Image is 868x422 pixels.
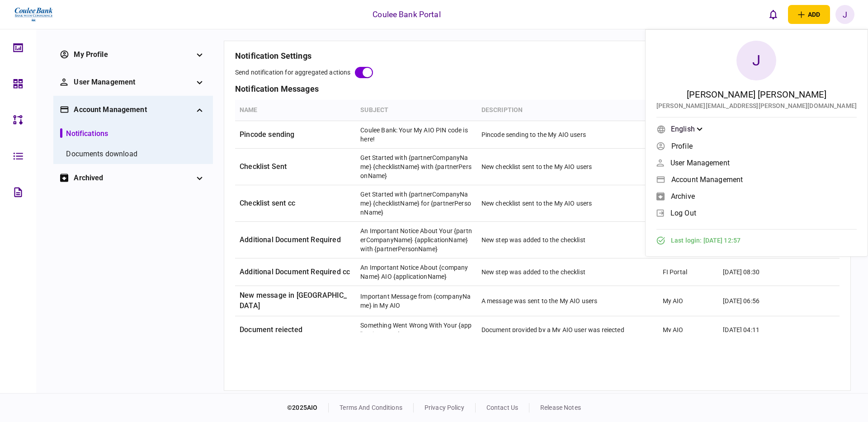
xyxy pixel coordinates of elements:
button: open notifications list [764,5,783,24]
a: User management [656,156,857,169]
div: [PERSON_NAME][EMAIL_ADDRESS][PERSON_NAME][DOMAIN_NAME] [656,101,857,111]
a: archive [656,189,857,203]
td: Checklist sent cc [235,185,356,222]
td: Document rejected [235,316,356,344]
div: notifications [66,128,108,139]
button: J [835,5,854,24]
a: Documents download [60,149,137,159]
td: Checklist Sent [235,149,356,185]
td: Additional Document Required [235,222,356,258]
th: Description [477,100,658,121]
a: terms and conditions [340,404,402,411]
td: FI Portal [658,258,719,286]
td: Document provided by a My AIO user was rejected [477,316,658,344]
td: New checklist sent to the My AIO users [477,185,658,222]
span: Account management [671,176,743,183]
td: An Important Notice About {companyName} AIO {applicationName} [356,258,476,286]
span: User management [670,159,730,167]
td: New checklist sent to the My AIO users [477,149,658,185]
div: User management [74,77,193,88]
td: Pincode sending [235,121,356,149]
th: Name [235,100,356,121]
td: New message in [GEOGRAPHIC_DATA] [235,286,356,316]
a: Account management [656,173,857,186]
div: © 2025 AIO [287,403,329,413]
a: notifications [60,128,108,139]
td: A message was sent to the My AIO users [477,286,658,316]
td: Coulee Bank: Your My AIO PIN code is here! [356,121,476,149]
td: [DATE] 08:30 [718,258,779,286]
img: client company logo [14,3,54,26]
a: privacy policy [425,404,464,411]
td: Get Started with {partnerCompanyName} {checklistName} for {partnerPersonName} [356,185,476,222]
div: [PERSON_NAME] [PERSON_NAME] [687,88,826,101]
div: English [671,124,703,135]
td: Important Message from {companyName} in My AIO [356,286,476,316]
div: My profile [74,49,193,60]
div: send notification for aggregated actions [235,68,350,77]
h3: notification settings [235,52,840,60]
span: log out [670,209,696,217]
a: Profile [656,139,857,153]
td: New step was added to the checklist [477,222,658,258]
td: New step was added to the checklist [477,258,658,286]
th: subject [356,100,476,121]
a: contact us [486,404,518,411]
div: J [736,41,776,80]
a: log out [656,206,857,220]
td: Additional Document Required cc [235,258,356,286]
div: Documents download [66,149,137,159]
div: archived [74,173,193,183]
span: Profile [671,142,693,150]
td: An Important Notice About Your {partnerCompanyName} {applicationName} with {partnerPersonName} [356,222,476,258]
td: Pincode sending to the My AIO users [477,121,658,149]
td: Something Went Wrong With Your {applicationName} [356,316,476,344]
div: Account management [74,104,193,115]
td: Get Started with {partnerCompanyName} {checklistName} with {partnerPersonName} [356,149,476,185]
button: open adding identity options [788,5,830,24]
td: [DATE] 06:56 [718,286,779,316]
span: Last login : [DATE] 12:57 [671,236,741,245]
h3: notification messages [235,85,840,93]
td: [DATE] 04:11 [718,316,779,344]
div: Coulee Bank Portal [373,9,440,20]
td: My AIO [658,286,719,316]
td: My AIO [658,316,719,344]
a: release notes [540,404,581,411]
span: archive [671,192,695,200]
